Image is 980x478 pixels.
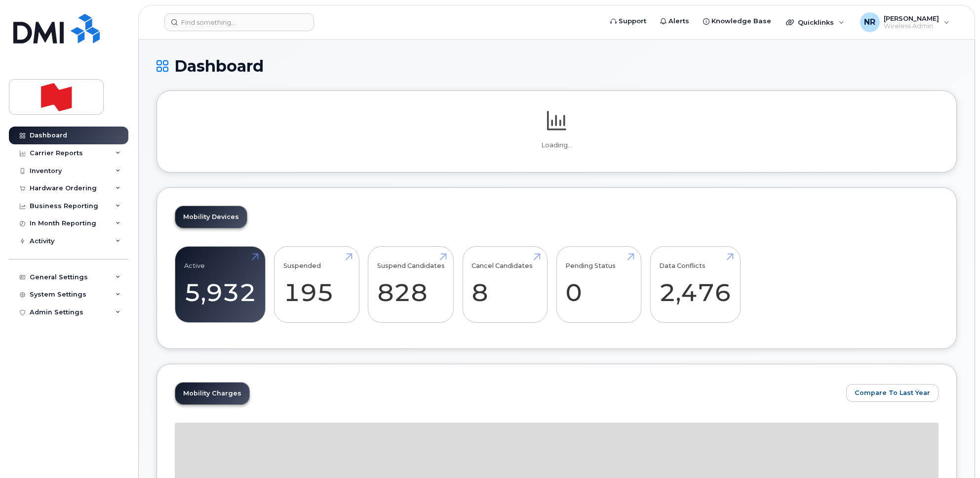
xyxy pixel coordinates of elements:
a: Cancel Candidates 8 [471,252,538,317]
button: Compare To Last Year [846,384,939,402]
a: Mobility Charges [175,383,249,404]
p: Loading... [175,141,939,150]
a: Suspend Candidates 828 [377,252,445,317]
a: Active 5,932 [184,252,256,317]
span: Compare To Last Year [855,388,930,397]
a: Mobility Devices [175,206,247,228]
a: Suspended 195 [283,252,350,317]
a: Pending Status 0 [565,252,632,317]
h1: Dashboard [157,57,957,75]
a: Data Conflicts 2,476 [659,252,731,317]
